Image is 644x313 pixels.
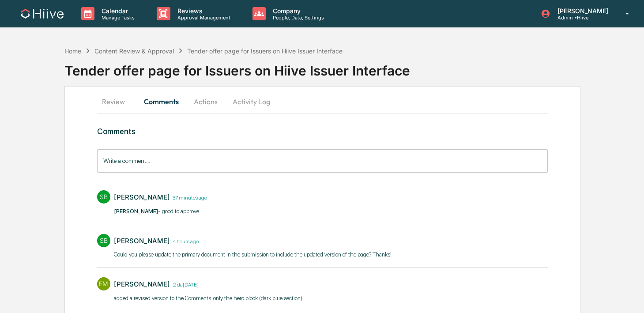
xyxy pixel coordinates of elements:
div: [PERSON_NAME] [114,237,170,245]
button: Review [97,91,137,112]
button: Actions [186,91,226,112]
p: ​added a revised version to the Comments. only the hero block (dark blue section) [114,294,302,303]
h3: Comments [97,127,548,136]
img: logo [21,9,64,19]
div: EM [97,277,110,290]
p: Company [266,7,328,15]
div: Home [64,47,81,55]
p: [PERSON_NAME] [550,7,613,15]
button: Activity Log [226,91,277,112]
span: [PERSON_NAME] [114,208,158,215]
time: Friday, October 3, 2025 at 1:25:58 PM EDT [170,193,207,201]
p: Approval Management [170,15,235,21]
time: Friday, October 3, 2025 at 9:54:05 AM EDT [170,237,199,245]
time: Wednesday, October 1, 2025 at 1:36:22 PM EDT [170,280,199,288]
div: Tender offer page for Issuers on Hiive Issuer Interface [187,47,343,55]
div: SB [97,234,110,247]
div: SB [97,190,110,204]
p: Admin • Hiive [550,15,613,21]
button: Comments [137,91,186,112]
p: Reviews [170,7,235,15]
p: - good to approve. ​ [114,207,207,216]
div: [PERSON_NAME] [114,193,170,201]
div: Content Review & Approval [94,47,174,55]
p: ​Could you please update the primary document in the submission to include the updated version of... [114,250,392,259]
div: Tender offer page for Issuers on Hiive Issuer Interface [64,56,644,79]
iframe: Open customer support [616,284,640,308]
div: secondary tabs example [97,91,548,112]
p: Calendar [94,7,139,15]
div: [PERSON_NAME] [114,280,170,288]
p: People, Data, Settings [266,15,328,21]
p: Manage Tasks [94,15,139,21]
